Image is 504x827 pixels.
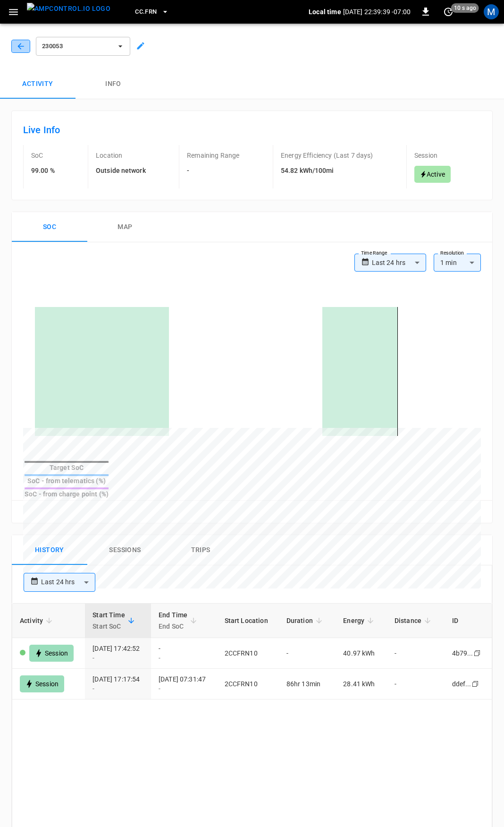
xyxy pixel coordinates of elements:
h6: Live Info [23,122,481,137]
img: ampcontrol.io logo [27,3,110,15]
div: copy [471,679,480,689]
p: Remaining Range [187,151,239,160]
button: Info [76,69,151,99]
h6: 99.00 % [31,166,55,176]
div: ddef... [452,679,471,689]
button: History [12,535,87,565]
span: CC.FRN [135,7,157,17]
button: set refresh interval [441,4,456,19]
div: Start Time [92,609,125,632]
div: Last 24 hrs [41,573,95,591]
h6: - [187,166,239,176]
span: Activity [20,615,55,626]
span: End TimeEnd SoC [159,609,200,632]
p: End SoC [159,621,187,632]
p: SoC [31,151,43,160]
span: Distance [395,615,434,626]
div: Session [20,675,64,692]
p: Location [96,151,122,160]
p: Start SoC [92,621,125,632]
th: Start Location [217,604,279,638]
p: [DATE] 22:39:39 -07:00 [343,7,411,17]
button: Trips [163,535,238,565]
h6: Outside network [96,166,146,176]
p: Local time [309,7,341,17]
div: profile-icon [484,4,499,19]
button: CC.FRN [131,3,173,21]
span: Start TimeStart SoC [92,609,137,632]
div: 1 min [434,254,481,272]
button: 230053 [36,37,130,56]
button: Sessions [87,535,163,565]
div: End Time [159,609,187,632]
label: Resolution [440,249,464,257]
th: ID [445,604,492,638]
p: Active [427,170,445,179]
div: 4b79... [452,648,473,658]
span: 10 s ago [451,3,479,13]
div: copy [473,648,482,658]
span: Duration [286,615,325,626]
button: map [87,212,163,242]
div: Last 24 hrs [372,254,426,272]
button: Soc [12,212,87,242]
span: Energy [343,615,377,626]
span: 230053 [42,41,112,52]
p: Energy Efficiency (Last 7 days) [281,151,373,160]
h6: 54.82 kWh/100mi [281,166,373,176]
label: Time Range [361,249,387,257]
p: Session [414,151,437,160]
